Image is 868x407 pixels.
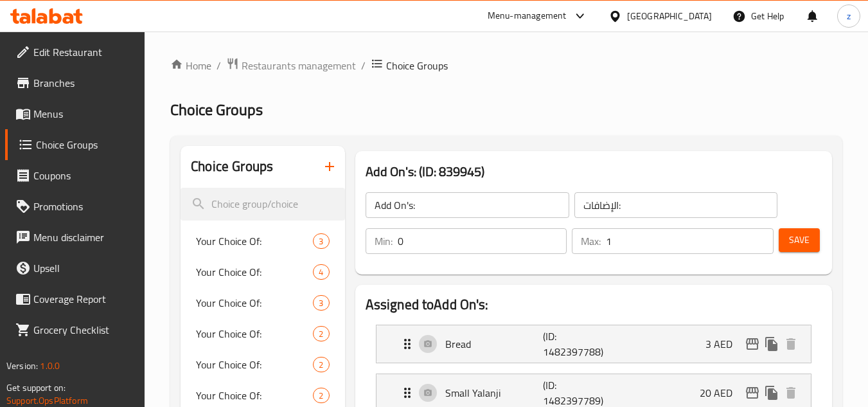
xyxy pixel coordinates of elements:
[6,379,66,396] span: Get support on:
[314,297,328,309] span: 3
[313,326,329,341] div: Choices
[226,57,356,74] a: Restaurants management
[313,388,329,403] div: Choices
[5,37,145,68] a: Edit Restaurant
[366,161,822,182] h3: Add On's: (ID: 839945)
[743,383,762,402] button: edit
[627,9,712,23] div: [GEOGRAPHIC_DATA]
[386,58,448,73] span: Choice Groups
[5,284,145,314] a: Coverage Report
[33,75,135,91] span: Branches
[366,320,822,368] li: Expand
[181,188,344,221] input: search
[314,266,328,278] span: 4
[33,44,135,60] span: Edit Restaurant
[196,357,313,372] span: Your Choice Of:
[181,226,344,257] div: Your Choice Of:3
[33,291,135,307] span: Coverage Report
[181,318,344,349] div: Your Choice Of:2
[779,228,820,252] button: Save
[314,390,328,402] span: 2
[5,68,145,98] a: Branches
[700,385,743,401] p: 20 AED
[488,8,567,24] div: Menu-management
[170,57,842,74] nav: breadcrumb
[847,9,851,23] span: z
[181,349,344,380] div: Your Choice Of:2
[33,322,135,338] span: Grocery Checklist
[33,260,135,276] span: Upsell
[5,191,145,222] a: Promotions
[743,334,762,354] button: edit
[781,383,801,402] button: delete
[5,253,145,284] a: Upsell
[376,325,811,363] div: Expand
[705,336,743,352] p: 3 AED
[196,233,313,249] span: Your Choice Of:
[314,235,328,248] span: 3
[781,334,801,354] button: delete
[5,314,145,345] a: Grocery Checklist
[762,334,781,354] button: duplicate
[33,168,135,183] span: Coupons
[375,233,393,249] p: Min:
[33,199,135,214] span: Promotions
[5,222,145,253] a: Menu disclaimer
[196,264,313,280] span: Your Choice Of:
[33,106,135,122] span: Menus
[170,58,211,73] a: Home
[5,98,145,129] a: Menus
[6,357,38,374] span: Version:
[5,129,145,160] a: Choice Groups
[762,383,781,402] button: duplicate
[445,385,544,401] p: Small Yalanji
[196,295,313,311] span: Your Choice Of:
[366,295,822,314] h2: Assigned to Add On's:
[170,95,263,124] span: Choice Groups
[181,287,344,318] div: Your Choice Of:3
[196,326,313,341] span: Your Choice Of:
[217,58,221,73] li: /
[581,233,601,249] p: Max:
[789,232,810,248] span: Save
[181,257,344,287] div: Your Choice Of:4
[5,160,145,191] a: Coupons
[40,357,60,374] span: 1.0.0
[196,388,313,403] span: Your Choice Of:
[314,359,328,371] span: 2
[361,58,366,73] li: /
[313,357,329,372] div: Choices
[445,336,544,352] p: Bread
[313,264,329,280] div: Choices
[314,328,328,340] span: 2
[242,58,356,73] span: Restaurants management
[313,295,329,311] div: Choices
[191,157,273,176] h2: Choice Groups
[36,137,135,152] span: Choice Groups
[543,329,608,359] p: (ID: 1482397788)
[33,230,135,245] span: Menu disclaimer
[313,233,329,249] div: Choices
